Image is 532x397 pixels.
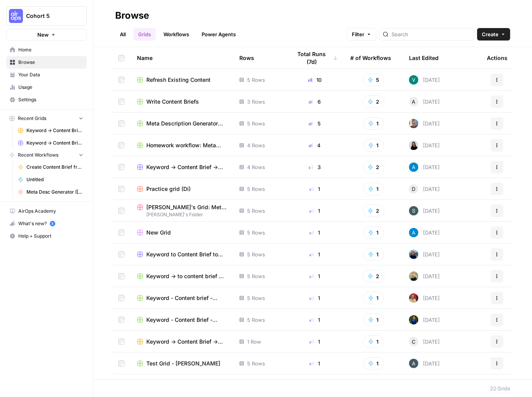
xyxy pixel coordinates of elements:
a: [PERSON_NAME]'s Grid: Meta Description[PERSON_NAME]'s Folder [137,203,227,218]
span: 5 Rows [247,185,265,193]
div: 1 [292,316,338,324]
a: Keyword -> Content Brief -> Article [137,163,227,171]
span: 5 Rows [247,251,265,258]
div: 4 [292,141,338,149]
span: 5 Rows [247,229,265,236]
img: 68soq3pkptmntqpesssmmm5ejrlv [409,315,418,325]
button: 1 [363,139,384,152]
div: 1 [292,360,338,367]
div: [DATE] [409,250,440,259]
span: Settings [18,96,83,103]
button: Recent Grids [6,113,87,124]
span: Create [482,30,499,38]
span: Your Data [18,71,83,78]
a: Test Grid - [PERSON_NAME] [137,360,227,367]
a: Keyword -> to content brief -> article [[PERSON_NAME]] [137,272,227,280]
a: Keyword - Content brief - Article (Airops builders) [137,294,227,302]
div: 10 [292,76,338,84]
div: 1 [292,251,338,258]
img: 68eax6o9931tp367ot61l5pewa28 [409,359,418,368]
a: Homework workflow: Meta Description ([GEOGRAPHIC_DATA]) Grid [137,141,227,149]
span: Write Content Briefs [146,98,199,106]
div: # of Workflows [350,47,391,69]
span: 1 Row [247,338,261,346]
div: Actions [487,47,507,69]
span: Help + Support [18,233,83,240]
button: 5 [363,74,385,86]
div: 22 Grids [490,385,510,392]
button: 1 [363,117,384,130]
span: 5 Rows [247,272,265,280]
span: 5 Rows [247,207,265,215]
span: Meta Desc Generator ([PERSON_NAME]) [26,189,83,196]
span: Home [18,46,83,53]
div: [DATE] [409,184,440,194]
a: Practice grid (Di) [137,185,227,193]
span: Keyword -> Content Brief -> Article [26,139,83,146]
a: Grids [133,28,156,41]
button: New [6,29,87,41]
button: 1 [363,357,384,370]
div: What's new? [7,218,86,229]
a: 5 [50,221,55,226]
span: 3 Rows [247,98,265,106]
button: 2 [363,270,385,282]
img: o3cqybgnmipr355j8nz4zpq1mc6x [409,162,418,172]
a: Browse [6,56,87,69]
span: Keyword - Content Brief - Article (Neighbor) [146,316,227,324]
div: [DATE] [409,97,440,106]
span: Meta Description Generator ([PERSON_NAME]) Grid [146,120,227,127]
div: 1 [292,294,338,302]
span: 5 Rows [247,76,265,84]
div: [DATE] [409,119,440,128]
span: Recent Grids [18,115,46,122]
span: Cohort 5 [26,12,73,20]
a: Your Data [6,69,87,81]
span: Recent Workflows [18,152,58,159]
span: 5 Rows [247,316,265,324]
a: Meta Description Generator ([PERSON_NAME]) Grid [137,120,227,127]
a: Keyword to Content Brief to Article [AirOps Builders] [137,251,227,258]
span: Create Content Brief from Keyword [26,164,83,171]
a: AirOps Academy [6,205,87,217]
span: Keyword to Content Brief to Article [AirOps Builders] [146,251,227,258]
a: All [115,28,130,41]
span: D [412,185,416,193]
div: [DATE] [409,293,440,303]
a: Keyword -> Content Brief -> Article [14,137,87,149]
div: 6 [292,98,338,106]
span: Keyword -> Content Brief -> Article (CH Copy) [146,338,227,346]
span: C [412,338,416,346]
img: 935t5o3ujyg5cl1tvksx6hltjbvk [409,75,418,85]
a: Usage [6,81,87,94]
a: Untitled [14,173,87,186]
div: 1 [292,272,338,280]
a: Create Content Brief from Keyword [14,161,87,173]
a: Settings [6,94,87,106]
div: [DATE] [409,141,440,150]
span: 4 Rows [247,163,265,171]
div: [DATE] [409,359,440,368]
img: o3cqybgnmipr355j8nz4zpq1mc6x [409,228,418,237]
text: 5 [51,222,53,226]
a: Refresh Existing Content [137,76,227,84]
span: Keyword -> to content brief -> article [[PERSON_NAME]] [146,272,227,280]
img: vio31xwqbzqwqde1387k1bp3keqw [409,141,418,150]
button: 1 [363,248,384,261]
div: 1 [292,207,338,215]
a: Workflows [159,28,194,41]
button: Help + Support [6,230,87,242]
button: Recent Workflows [6,149,87,161]
span: New [37,31,49,39]
a: Keyword -> Content Brief -> Article (CH Copy) [137,338,227,346]
button: 1 [363,226,384,239]
div: Browse [115,9,149,22]
a: Keyword -> Content Brief -> Article (CH Copy) [14,124,87,137]
span: Refresh Existing Content [146,76,211,84]
div: [DATE] [409,337,440,346]
div: [DATE] [409,206,440,215]
div: 1 [292,185,338,193]
span: A [412,98,416,106]
img: c90o7e1ao61rpt1hezbmgbk45k81 [409,272,418,281]
button: 2 [363,95,385,108]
